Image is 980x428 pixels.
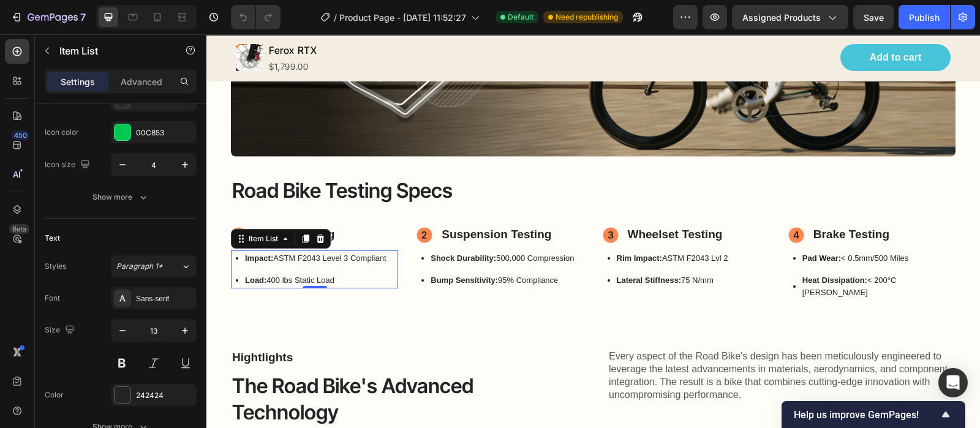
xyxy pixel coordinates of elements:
[864,12,884,23] span: Save
[116,261,163,272] span: Paragraph 1*
[224,218,367,230] p: 500,000 Compression
[224,240,367,252] p: 95% Compliance
[111,255,197,277] button: Paragraph 1*
[59,43,164,58] p: Item List
[9,224,29,234] div: Beta
[235,192,345,209] p: Suspension Testing
[421,192,516,209] p: Wheelset Testing
[45,293,60,304] div: Font
[224,241,292,250] strong: Bump Sensitivity:
[410,240,522,252] p: 75 N/mm
[80,10,86,24] p: 7
[136,390,194,401] div: 242424
[410,218,522,230] p: ASTM F2043 Lvl 2
[45,261,66,272] div: Styles
[596,219,635,228] strong: Pad Wear:
[224,219,290,228] strong: Shock Durability:
[899,5,950,29] button: Publish
[45,233,60,244] div: Text
[508,12,533,23] span: Default
[45,127,79,138] div: Icon color
[410,219,456,228] strong: Rim Impact:
[45,389,64,400] div: Color
[206,34,980,428] iframe: Design area
[61,75,95,88] p: Settings
[938,368,968,397] div: Open Intercom Messenger
[136,293,194,304] div: Sans-serif
[5,5,91,29] button: 7
[402,316,748,367] p: Every aspect of the Road Bike's design has been meticulously engineered to leverage the latest ad...
[136,127,194,138] div: 00C853
[410,241,475,250] strong: Lateral Stiffness:
[231,5,281,29] div: Undo/Redo
[12,130,29,140] div: 450
[909,11,940,24] div: Publish
[607,192,683,209] p: Brake Testing
[26,316,319,331] p: Hightlights
[556,12,618,23] span: Need republishing
[794,407,953,422] button: Show survey - Help us improve GemPages!
[45,157,92,173] div: Icon size
[45,322,77,339] div: Size
[732,5,848,29] button: Assigned Products
[794,409,938,421] span: Help us improve GemPages!
[596,240,747,264] p: < 200°C [PERSON_NAME]
[334,11,337,24] span: /
[853,5,894,29] button: Save
[596,218,747,230] p: < 0.5mm/500 Miles
[24,337,320,392] h2: The Road Bike's Advanced Technology
[92,191,149,203] div: Show more
[121,75,162,88] p: Advanced
[45,186,197,208] button: Show more
[339,11,466,24] span: Product Page - [DATE] 11:52:27
[596,241,661,250] strong: Heat Dissipation:
[742,11,821,24] span: Assigned Products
